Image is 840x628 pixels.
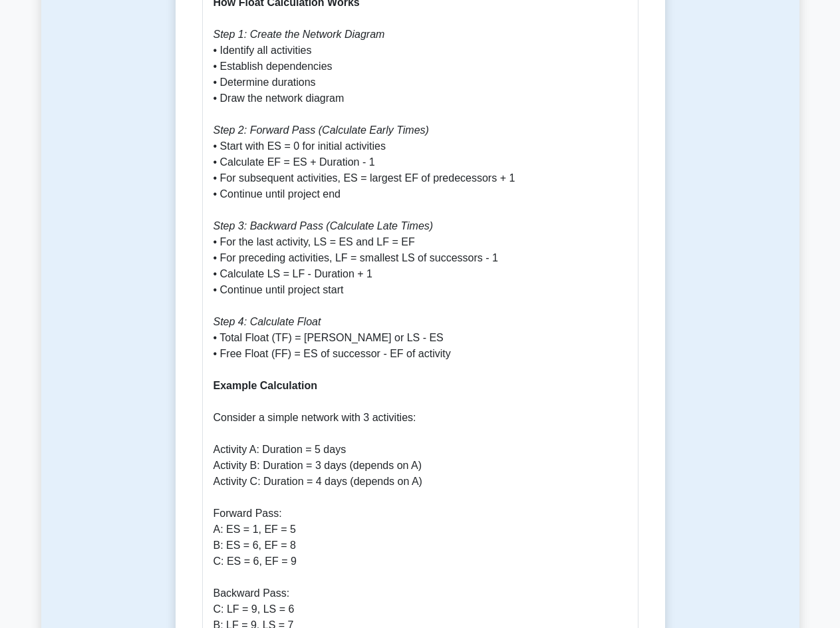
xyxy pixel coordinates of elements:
i: Step 2: Forward Pass (Calculate Early Times) [213,124,429,136]
i: Step 1: Create the Network Diagram [213,29,385,40]
b: Example Calculation [213,380,318,391]
i: Step 4: Calculate Float [213,316,321,327]
i: Step 3: Backward Pass (Calculate Late Times) [213,220,434,232]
